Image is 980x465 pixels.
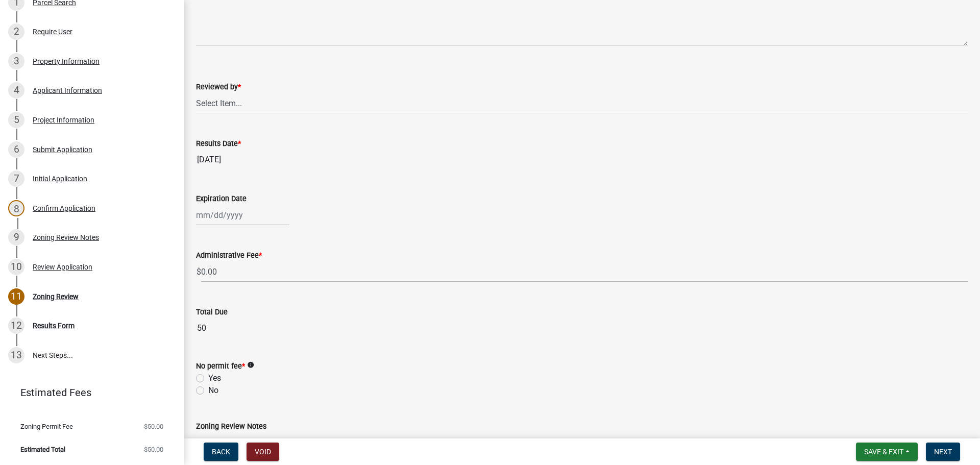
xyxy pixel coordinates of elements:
[33,205,95,212] div: Confirm Application
[33,322,75,329] div: Results Form
[144,446,163,453] span: $50.00
[864,448,903,456] span: Save & Exit
[8,288,24,305] div: 11
[33,87,102,94] div: Applicant Information
[212,448,230,456] span: Back
[247,443,279,461] button: Void
[247,361,254,369] i: info
[208,384,218,397] label: No
[196,195,247,203] label: Expiration Date
[934,448,952,456] span: Next
[196,363,245,370] label: No permit fee
[33,175,87,182] div: Initial Application
[204,443,238,461] button: Back
[8,317,24,334] div: 12
[8,23,24,40] div: 2
[196,423,266,430] label: Zoning Review Notes
[8,347,24,363] div: 13
[8,141,24,158] div: 6
[33,28,72,35] div: Require User
[196,140,241,148] label: Results Date
[196,252,262,259] label: Administrative Fee
[8,112,24,128] div: 5
[8,170,24,187] div: 7
[20,446,65,453] span: Estimated Total
[33,146,92,153] div: Submit Application
[926,443,960,461] button: Next
[33,116,94,124] div: Project Information
[20,423,73,430] span: Zoning Permit Fee
[33,234,99,241] div: Zoning Review Notes
[8,382,167,403] a: Estimated Fees
[33,58,100,65] div: Property Information
[208,372,221,384] label: Yes
[8,259,24,275] div: 10
[196,261,202,282] span: $
[196,205,289,226] input: mm/dd/yyyy
[8,200,24,216] div: 8
[8,53,24,69] div: 3
[144,423,163,430] span: $50.00
[33,293,79,300] div: Zoning Review
[33,263,92,271] div: Review Application
[8,82,24,99] div: 4
[8,229,24,246] div: 9
[856,443,918,461] button: Save & Exit
[196,309,228,316] label: Total Due
[196,84,241,91] label: Reviewed by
